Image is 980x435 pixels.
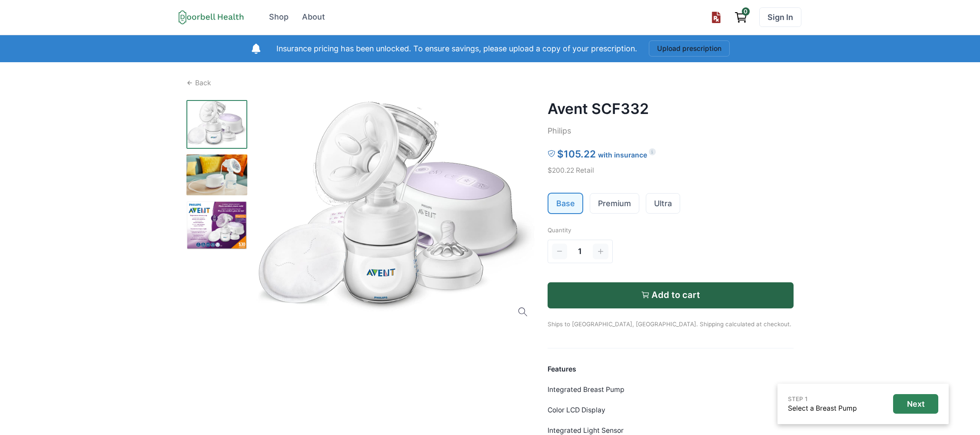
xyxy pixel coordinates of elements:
strong: Features [548,365,576,373]
p: Next [907,399,925,409]
a: View cart [730,7,752,27]
span: 1 [578,246,582,258]
p: Insurance pricing has been unlocked. To ensure savings, please upload a copy of your prescription. [276,43,637,55]
h2: Avent SCF332 [548,100,794,117]
button: Upload prescription [649,40,730,57]
button: Add to cart [548,282,794,308]
p: Add to cart [651,290,700,300]
p: Ships to [GEOGRAPHIC_DATA], [GEOGRAPHIC_DATA]. Shipping calculated at checkout. [548,308,794,329]
a: Select a Breast Pump [788,404,857,412]
div: Shop [269,11,289,23]
a: Shop [263,7,295,27]
span: 0 [742,7,750,15]
a: About [296,7,331,27]
img: p396f7c1jhk335ckoricv06bci68 [186,100,247,149]
button: Decrement [552,244,568,259]
p: Philips [548,125,794,137]
p: Back [195,78,211,88]
a: Base [548,194,583,213]
p: STEP 1 [788,395,857,403]
p: with insurance [598,150,647,161]
button: Upload prescription [707,7,726,27]
div: About [302,11,325,23]
p: $105.22 [557,147,596,161]
button: Next [893,394,938,414]
a: Ultra [646,194,680,213]
p: Quantity [548,226,794,234]
p: $200.22 Retail [548,165,794,176]
a: Sign In [759,7,801,27]
img: fjqt3luqs1s1fockw9rvj9w7pfkf [186,154,247,195]
a: Premium [590,194,639,213]
img: p8xktdatc5qvihr1wisn7n0qpc5j [186,201,247,250]
button: Increment [593,244,608,259]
